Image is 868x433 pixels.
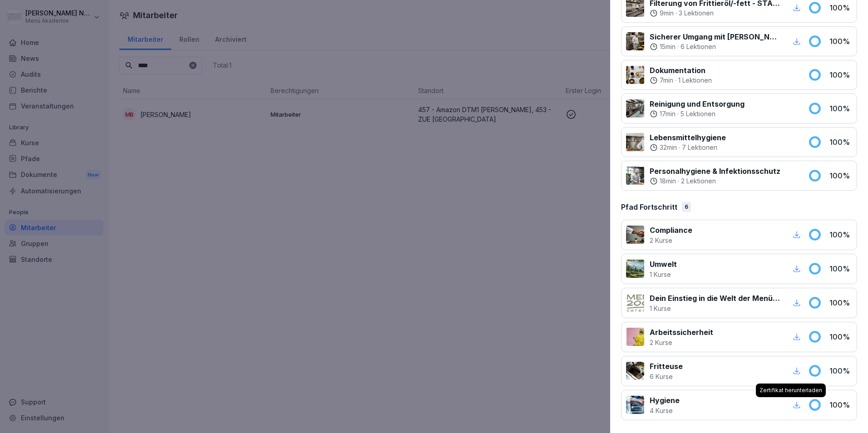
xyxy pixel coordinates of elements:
[682,202,691,212] div: 6
[650,395,680,406] p: Hygiene
[650,76,712,85] div: ·
[650,361,683,372] p: Fritteuse
[678,76,712,85] p: 1 Lektionen
[650,31,780,42] p: Sicherer Umgang mit [PERSON_NAME]
[660,76,673,85] p: 7 min
[660,143,677,152] p: 32 min
[650,293,780,304] p: Dein Einstieg in die Welt der Menü 2000 Akademie
[650,327,713,338] p: Arbeitssicherheit
[829,365,852,376] p: 100 %
[650,372,683,381] p: 6 Kurse
[660,177,676,186] p: 18 min
[650,132,726,143] p: Lebensmittelhygiene
[829,69,852,80] p: 100 %
[650,98,745,109] p: Reinigung und Entsorgung
[829,2,852,13] p: 100 %
[829,297,852,308] p: 100 %
[650,143,726,152] div: ·
[829,229,852,240] p: 100 %
[681,42,716,51] p: 6 Lektionen
[829,170,852,181] p: 100 %
[650,270,677,279] p: 1 Kurse
[650,9,780,18] div: ·
[829,137,852,148] p: 100 %
[650,304,780,313] p: 1 Kurse
[621,202,677,212] p: Pfad Fortschritt
[650,236,692,245] p: 2 Kurse
[829,103,852,114] p: 100 %
[681,109,715,118] p: 5 Lektionen
[650,259,677,270] p: Umwelt
[650,65,712,76] p: Dokumentation
[650,109,745,118] div: ·
[682,143,717,152] p: 7 Lektionen
[650,177,780,186] div: ·
[650,42,780,51] div: ·
[660,42,676,51] p: 15 min
[679,9,714,18] p: 3 Lektionen
[829,36,852,47] p: 100 %
[650,225,692,236] p: Compliance
[650,166,780,177] p: Personalhygiene & Infektionsschutz
[681,177,716,186] p: 2 Lektionen
[650,338,713,347] p: 2 Kurse
[829,331,852,342] p: 100 %
[756,384,826,397] div: Zertifikat herunterladen
[829,399,852,410] p: 100 %
[829,263,852,274] p: 100 %
[650,406,680,415] p: 4 Kurse
[660,9,674,18] p: 9 min
[660,109,676,118] p: 17 min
